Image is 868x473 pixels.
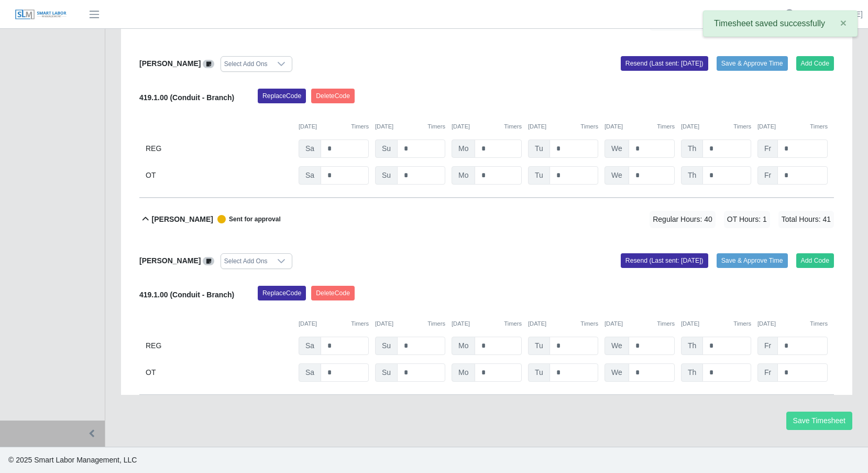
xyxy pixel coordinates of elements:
[840,17,847,29] span: ×
[452,122,522,131] div: [DATE]
[375,139,398,158] span: Su
[427,319,445,328] button: Timers
[657,122,675,131] button: Timers
[757,363,778,382] span: Fr
[221,57,271,71] div: Select Add Ons
[803,9,863,20] a: [PERSON_NAME]
[139,291,234,299] b: 419.1.00 (Conduit - Branch)
[605,319,675,328] div: [DATE]
[733,319,751,328] button: Timers
[139,198,834,241] button: [PERSON_NAME] Sent for approval Regular Hours: 40 OT Hours: 1 Total Hours: 41
[650,211,716,228] span: Regular Hours: 40
[528,319,598,328] div: [DATE]
[452,363,475,382] span: Mo
[681,363,703,382] span: Th
[299,319,369,328] div: [DATE]
[810,122,828,131] button: Timers
[528,166,550,185] span: Tu
[757,337,778,355] span: Fr
[605,166,629,185] span: We
[152,214,213,225] b: [PERSON_NAME]
[757,122,828,131] div: [DATE]
[504,122,522,131] button: Timers
[703,10,858,37] div: Timesheet saved successfully
[757,319,828,328] div: [DATE]
[299,166,321,185] span: Sa
[221,254,271,268] div: Select Add Ons
[8,456,137,464] span: © 2025 Smart Labor Management, LLC
[657,319,675,328] button: Timers
[146,166,292,185] div: OT
[681,337,703,355] span: Th
[724,211,770,228] span: OT Hours: 1
[299,122,369,131] div: [DATE]
[258,286,306,300] button: ReplaceCode
[681,166,703,185] span: Th
[528,139,550,158] span: Tu
[427,122,445,131] button: Timers
[580,319,598,328] button: Timers
[733,122,751,131] button: Timers
[504,319,522,328] button: Timers
[778,211,834,228] span: Total Hours: 41
[796,253,834,268] button: Add Code
[452,166,475,185] span: Mo
[375,337,398,355] span: Su
[528,337,550,355] span: Tu
[605,337,629,355] span: We
[528,122,598,131] div: [DATE]
[605,363,629,382] span: We
[311,89,355,103] button: DeleteCode
[605,139,629,158] span: We
[311,286,355,300] button: DeleteCode
[605,122,675,131] div: [DATE]
[299,363,321,382] span: Sa
[203,256,214,265] a: View/Edit Notes
[452,337,475,355] span: Mo
[621,253,708,268] button: Resend (Last sent: [DATE])
[299,139,321,158] span: Sa
[681,122,751,131] div: [DATE]
[375,122,445,131] div: [DATE]
[580,122,598,131] button: Timers
[146,337,292,355] div: REG
[15,9,67,20] img: SLM Logo
[786,412,852,430] button: Save Timesheet
[375,319,445,328] div: [DATE]
[351,319,369,328] button: Timers
[810,319,828,328] button: Timers
[139,93,234,102] b: 419.1.00 (Conduit - Branch)
[717,56,788,71] button: Save & Approve Time
[146,139,292,158] div: REG
[681,139,703,158] span: Th
[213,215,281,223] span: Sent for approval
[139,59,201,68] b: [PERSON_NAME]
[757,166,778,185] span: Fr
[681,319,751,328] div: [DATE]
[757,139,778,158] span: Fr
[375,363,398,382] span: Su
[528,363,550,382] span: Tu
[452,139,475,158] span: Mo
[139,256,201,265] b: [PERSON_NAME]
[717,253,788,268] button: Save & Approve Time
[796,56,834,71] button: Add Code
[258,89,306,103] button: ReplaceCode
[203,59,214,68] a: View/Edit Notes
[452,319,522,328] div: [DATE]
[146,363,292,382] div: OT
[375,166,398,185] span: Su
[351,122,369,131] button: Timers
[621,56,708,71] button: Resend (Last sent: [DATE])
[299,337,321,355] span: Sa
